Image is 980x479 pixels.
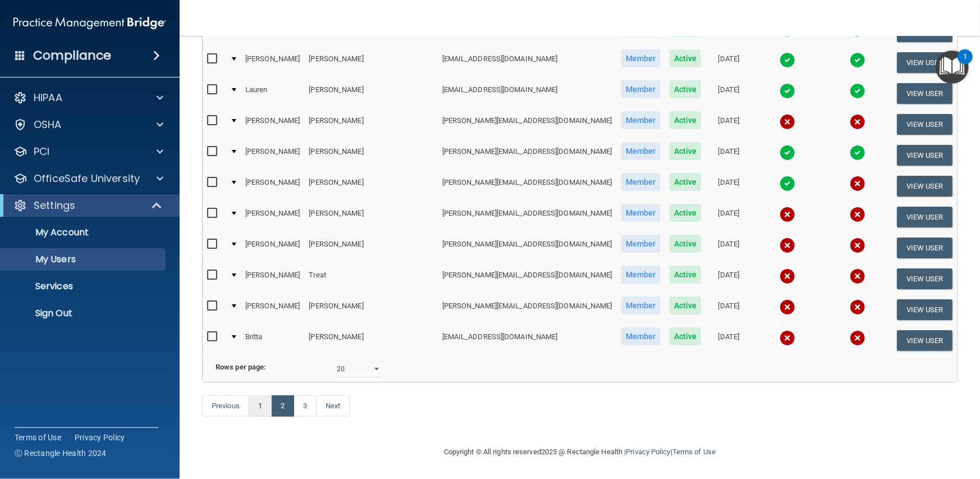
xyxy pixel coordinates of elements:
td: [PERSON_NAME] [241,232,304,263]
button: View User [897,145,952,166]
span: Active [670,204,702,222]
td: [EMAIL_ADDRESS][DOMAIN_NAME] [438,47,617,78]
img: cross.ca9f0e7f.svg [850,114,865,130]
span: Active [670,296,702,314]
img: tick.e7d51cea.svg [780,145,795,161]
p: OSHA [34,118,62,131]
img: cross.ca9f0e7f.svg [850,268,865,284]
a: PCI [13,145,163,158]
a: 2 [271,395,294,417]
span: Active [670,327,702,345]
td: [DATE] [706,47,752,78]
span: Active [670,235,702,253]
td: [DATE] [706,325,752,355]
span: Member [621,111,661,129]
h4: Compliance [33,48,111,63]
span: Member [621,142,661,160]
td: [PERSON_NAME] [241,294,304,325]
p: OfficeSafe University [34,172,140,185]
td: [PERSON_NAME] [304,232,437,263]
a: Settings [13,199,163,212]
img: cross.ca9f0e7f.svg [850,176,865,191]
td: [PERSON_NAME] [241,202,304,232]
p: Sign Out [7,308,161,319]
img: cross.ca9f0e7f.svg [780,299,795,315]
img: tick.e7d51cea.svg [780,176,795,191]
td: [PERSON_NAME] [241,109,304,140]
img: cross.ca9f0e7f.svg [780,207,795,222]
img: cross.ca9f0e7f.svg [780,268,795,284]
b: Rows per page: [216,363,266,371]
a: HIPAA [13,91,163,104]
img: cross.ca9f0e7f.svg [850,330,865,346]
a: Privacy Policy [626,448,670,456]
button: View User [897,238,952,258]
div: Copyright © All rights reserved 2025 @ Rectangle Health | | [375,434,785,470]
td: [PERSON_NAME][EMAIL_ADDRESS][DOMAIN_NAME] [438,140,617,171]
a: OfficeSafe University [13,172,163,185]
span: Member [621,49,661,67]
td: [DATE] [706,263,752,294]
img: tick.e7d51cea.svg [780,83,795,99]
td: [PERSON_NAME] [304,140,437,171]
td: [PERSON_NAME] [241,140,304,171]
img: cross.ca9f0e7f.svg [850,299,865,315]
td: Britta [241,325,304,355]
a: Privacy Policy [75,432,125,443]
a: Terms of Use [672,448,716,456]
td: [PERSON_NAME] [304,202,437,232]
div: 1 [963,57,967,71]
a: Next [316,395,350,417]
td: [PERSON_NAME] [304,47,437,78]
button: View User [897,83,952,104]
span: Member [621,173,661,191]
td: [PERSON_NAME] [241,47,304,78]
td: [PERSON_NAME][EMAIL_ADDRESS][DOMAIN_NAME] [438,294,617,325]
a: 1 [249,395,272,417]
button: View User [897,268,952,289]
td: [DATE] [706,78,752,109]
p: My Account [7,227,161,238]
td: [DATE] [706,202,752,232]
td: [PERSON_NAME] [241,171,304,202]
td: [PERSON_NAME] [304,325,437,355]
td: Lauren [241,78,304,109]
td: [DATE] [706,232,752,263]
img: cross.ca9f0e7f.svg [850,207,865,222]
img: cross.ca9f0e7f.svg [850,238,865,253]
button: View User [897,114,952,135]
img: cross.ca9f0e7f.svg [780,238,795,253]
img: cross.ca9f0e7f.svg [780,114,795,130]
p: PCI [34,145,49,158]
td: [DATE] [706,140,752,171]
p: Services [7,281,161,292]
span: Member [621,204,661,222]
img: PMB logo [13,12,166,34]
td: [EMAIL_ADDRESS][DOMAIN_NAME] [438,78,617,109]
img: tick.e7d51cea.svg [780,52,795,68]
td: [DATE] [706,171,752,202]
img: tick.e7d51cea.svg [850,83,865,99]
iframe: Drift Widget Chat Controller [924,402,967,444]
img: tick.e7d51cea.svg [850,52,865,68]
button: View User [897,330,952,351]
p: My Users [7,254,161,265]
button: View User [897,299,952,320]
p: HIPAA [34,91,62,104]
td: [PERSON_NAME] [241,263,304,294]
a: Terms of Use [15,432,61,443]
td: [PERSON_NAME][EMAIL_ADDRESS][DOMAIN_NAME] [438,232,617,263]
span: Active [670,49,702,67]
a: Previous [202,395,249,417]
span: Active [670,142,702,160]
a: OSHA [13,118,163,131]
p: Settings [34,199,75,212]
button: View User [897,207,952,227]
td: [PERSON_NAME] [304,171,437,202]
button: Open Resource Center, 1 new notification [936,51,969,84]
span: Ⓒ Rectangle Health 2024 [15,448,107,459]
span: Active [670,111,702,129]
span: Member [621,327,661,345]
span: Member [621,80,661,98]
span: Member [621,235,661,253]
